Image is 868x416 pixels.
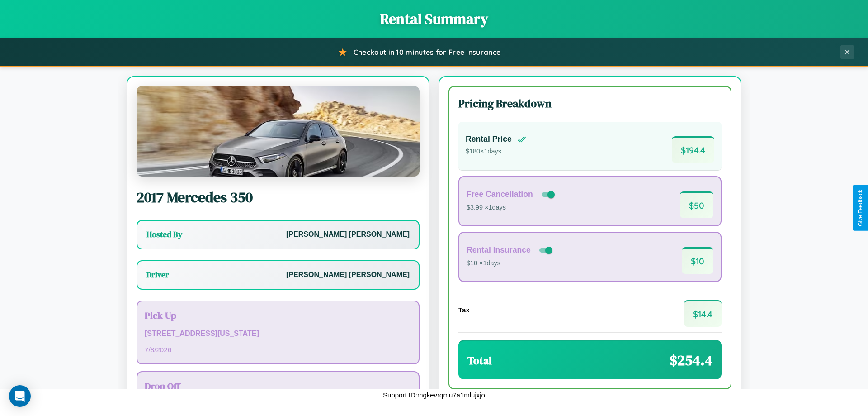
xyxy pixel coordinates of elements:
p: Support ID: mgkevrqmu7a1mlujxjo [383,389,485,401]
p: [STREET_ADDRESS][US_STATE] [145,327,411,340]
div: Open Intercom Messenger [9,385,31,407]
h3: Hosted By [146,229,182,240]
h4: Free Cancellation [467,190,533,199]
img: Mercedes 350 [137,86,420,177]
span: $ 14.4 [684,300,722,327]
h4: Rental Price [466,134,512,144]
span: $ 50 [680,191,713,218]
h2: 2017 Mercedes 350 [137,187,420,207]
div: Give Feedback [857,190,863,226]
h3: Drop Off [145,379,411,392]
p: [PERSON_NAME] [PERSON_NAME] [286,268,410,282]
h4: Tax [458,306,470,314]
p: $10 × 1 days [467,258,554,269]
span: $ 10 [682,247,713,274]
span: $ 194.4 [672,136,714,163]
h3: Total [467,353,492,368]
h4: Rental Insurance [467,245,531,255]
p: $3.99 × 1 days [467,202,557,214]
p: 7 / 8 / 2026 [145,344,411,356]
span: $ 254.4 [670,350,712,370]
p: $ 180 × 1 days [466,146,526,158]
h1: Rental Summary [9,9,859,29]
h3: Pricing Breakdown [458,96,722,111]
h3: Driver [146,269,169,280]
h3: Pick Up [145,309,411,322]
span: Checkout in 10 minutes for Free Insurance [354,48,500,57]
p: [PERSON_NAME] [PERSON_NAME] [286,228,410,241]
